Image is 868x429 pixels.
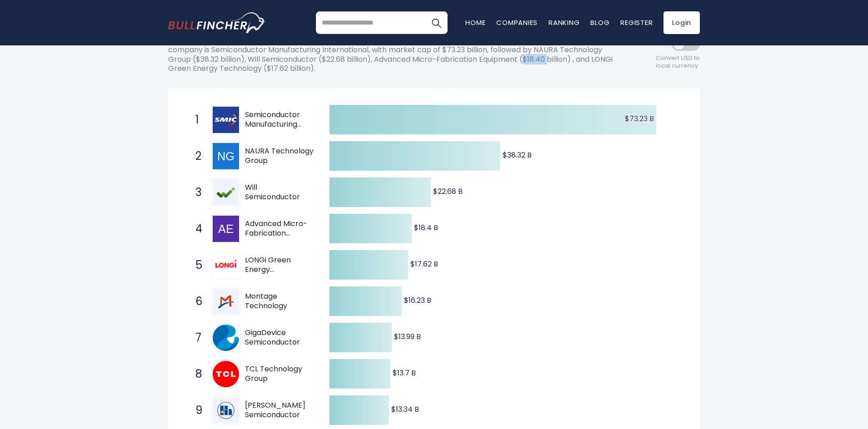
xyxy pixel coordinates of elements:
[433,186,463,197] text: $22.68 B
[191,257,200,273] span: 5
[549,18,579,27] a: Ranking
[590,18,609,27] a: Blog
[245,147,314,166] span: NAURA Technology Group
[503,150,532,160] text: $38.32 B
[191,294,200,309] span: 6
[191,185,200,200] span: 3
[656,54,700,70] span: Convert USD to local currency
[410,259,438,269] text: $17.62 B
[245,401,314,420] span: [PERSON_NAME] Semiconductor
[245,219,314,238] span: Advanced Micro-Fabrication Equipment
[213,397,239,424] img: Hua Hong Semiconductor
[191,112,200,128] span: 1
[191,366,200,382] span: 8
[213,179,239,206] img: Will Semiconductor
[213,252,239,278] img: LONGi Green Energy Technology
[663,11,700,34] a: Login
[414,222,438,233] text: $18.4 B
[465,18,485,27] a: Home
[625,113,654,124] text: $73.23 B
[213,325,239,351] img: GigaDevice Semiconductor
[404,295,431,306] text: $16.23 B
[168,36,618,74] p: The following shows the ranking of the largest Chinese companies by market cap. The top-ranking S...
[391,404,419,414] text: $13.34 B
[213,216,239,242] img: Advanced Micro-Fabrication Equipment
[393,368,416,378] text: $13.7 B
[191,403,200,418] span: 9
[245,365,314,384] span: TCL Technology Group
[245,328,314,347] span: GigaDevice Semiconductor
[620,18,653,27] a: Register
[425,11,448,34] button: Search
[245,110,314,129] span: Semiconductor Manufacturing International
[213,288,239,315] img: Montage Technology
[191,221,200,237] span: 4
[213,361,239,387] img: TCL Technology Group
[191,330,200,345] span: 7
[168,12,266,33] a: Go to homepage
[245,183,314,202] span: Will Semiconductor
[394,331,421,342] text: $13.99 B
[496,18,538,27] a: Companies
[213,107,239,133] img: Semiconductor Manufacturing International
[213,143,239,169] img: NAURA Technology Group
[245,256,314,275] span: LONGi Green Energy Technology
[191,148,200,164] span: 2
[245,292,314,311] span: Montage Technology
[168,12,266,33] img: bullfincher logo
